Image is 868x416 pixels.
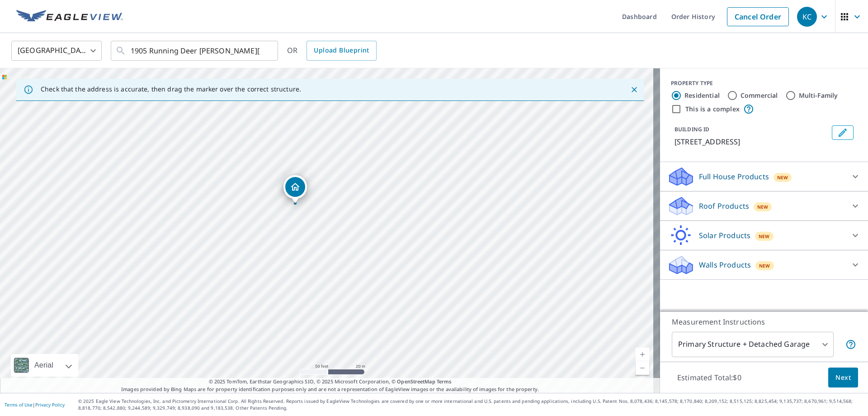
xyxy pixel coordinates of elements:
[667,225,861,246] div: Solar ProductsNew
[5,402,33,408] a: Terms of Use
[307,41,376,61] a: Upload Blueprint
[757,203,769,210] span: New
[41,85,301,93] p: Check that the address is accurate, then drag the marker over the correct structure.
[78,398,863,411] p: © 2025 Eagle View Technologies, Inc. and Pictometry International Corp. All Rights Reserved. Repo...
[670,368,749,387] p: Estimated Total: $0
[5,402,65,407] p: |
[667,166,861,187] div: Full House ProductsNew
[437,378,452,385] a: Terms
[684,91,720,100] label: Residential
[699,171,769,182] p: Full House Products
[777,174,788,181] span: New
[11,38,102,63] div: [GEOGRAPHIC_DATA]
[314,45,369,56] span: Upload Blueprint
[667,195,861,217] div: Roof ProductsNew
[636,361,649,375] a: Current Level 19, Zoom Out
[828,368,858,388] button: Next
[283,175,307,203] div: Dropped pin, building 1, Residential property, 1905 Running Deer Ln Gunter, TX 75058
[759,233,770,240] span: New
[832,125,854,140] button: Edit building 1
[16,10,123,24] img: EV Logo
[35,402,65,408] a: Privacy Policy
[397,378,435,385] a: OpenStreetMap
[699,230,750,241] p: Solar Products
[667,254,861,276] div: Walls ProductsNew
[672,332,834,357] div: Primary Structure + Detached Garage
[741,91,778,100] label: Commercial
[845,339,856,350] span: Your report will include the primary structure and a detached garage if one exists.
[32,354,56,377] div: Aerial
[835,372,851,383] span: Next
[675,125,709,133] p: BUILDING ID
[11,354,78,377] div: Aerial
[699,259,751,270] p: Walls Products
[759,262,770,269] span: New
[628,84,640,96] button: Close
[131,38,259,63] input: Search by address or latitude-longitude
[797,7,817,27] div: KC
[636,348,649,361] a: Current Level 19, Zoom In
[287,41,377,61] div: OR
[799,91,838,100] label: Multi-Family
[699,201,749,211] p: Roof Products
[672,316,856,327] p: Measurement Instructions
[685,105,740,114] label: This is a complex
[675,136,828,147] p: [STREET_ADDRESS]
[727,7,789,26] a: Cancel Order
[671,79,857,87] div: PROPERTY TYPE
[209,378,452,386] span: © 2025 TomTom, Earthstar Geographics SIO, © 2025 Microsoft Corporation, ©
